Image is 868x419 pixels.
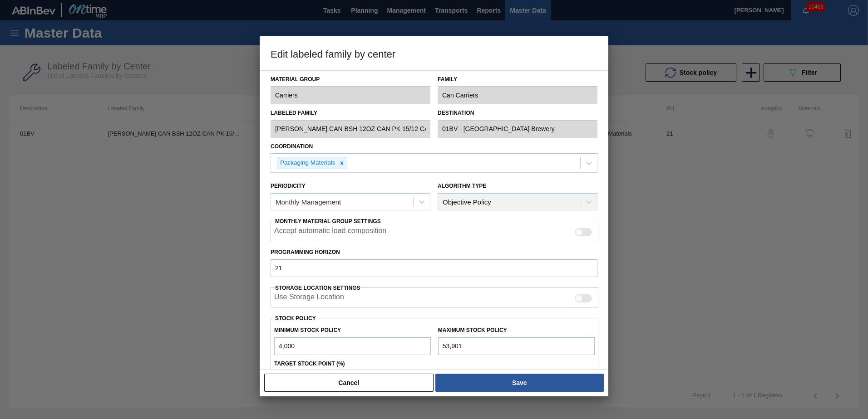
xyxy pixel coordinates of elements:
button: Save [435,374,604,392]
label: When enabled, the system will display stocks from different storage locations. [274,293,344,304]
label: Labeled Family [271,107,430,120]
span: Storage Location Settings [275,285,360,291]
label: Maximum Stock Policy [438,327,507,333]
span: Monthly Material Group Settings [275,218,381,224]
label: Programming Horizon [271,246,597,259]
label: Family [438,73,597,86]
button: Cancel [264,374,434,392]
label: Minimum Stock Policy [274,327,341,333]
div: Monthly Management [276,198,341,206]
label: Periodicity [271,183,306,189]
label: Accept automatic load composition [274,227,386,238]
label: Stock Policy [275,315,316,322]
div: Packaging Materials [277,157,337,169]
label: Destination [438,107,597,120]
label: Algorithm Type [438,183,486,189]
label: Coordination [271,143,313,150]
label: Target Stock Point (%) [274,361,345,367]
label: Material Group [271,73,430,86]
h3: Edit labeled family by center [260,36,608,71]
